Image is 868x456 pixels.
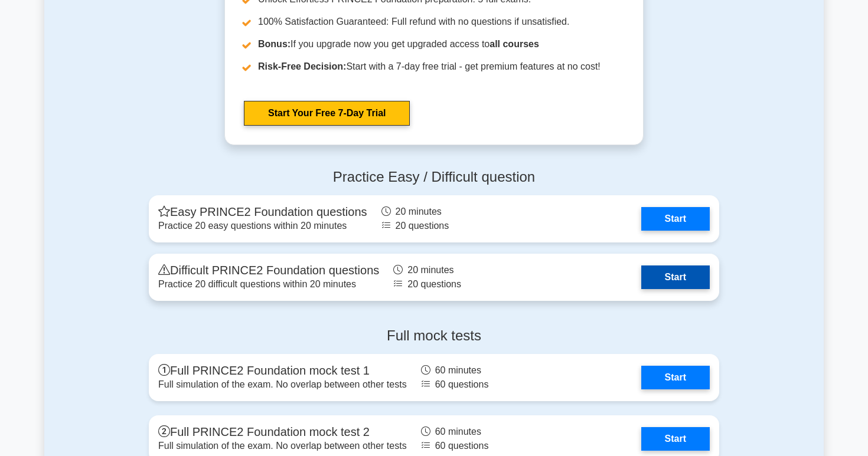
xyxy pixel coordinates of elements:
h4: Practice Easy / Difficult question [149,169,719,186]
h4: Full mock tests [149,327,719,345]
a: Start [641,265,710,289]
a: Start Your Free 7-Day Trial [244,101,410,126]
a: Start [641,427,710,451]
a: Start [641,366,710,389]
a: Start [641,207,710,231]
